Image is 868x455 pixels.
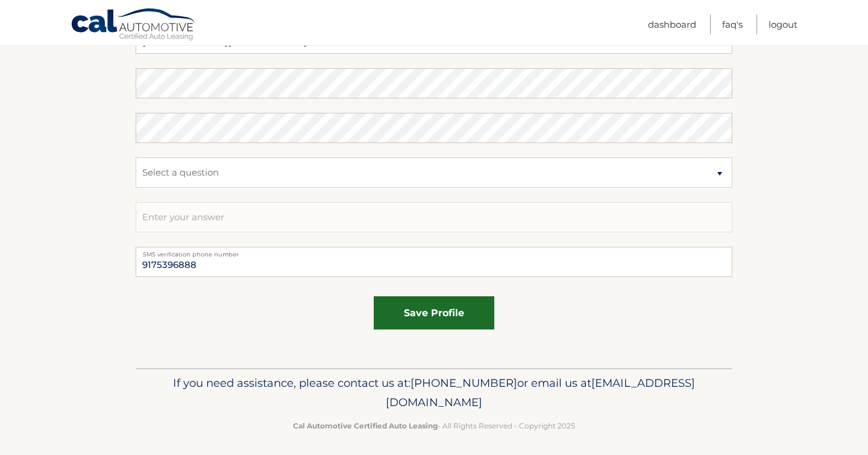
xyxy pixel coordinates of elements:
[410,376,517,390] span: [PHONE_NUMBER]
[374,296,494,329] button: save profile
[648,14,696,34] a: Dashboard
[71,8,197,43] a: Cal Automotive
[136,202,732,232] input: Enter your answer
[769,14,797,34] a: Logout
[386,376,695,409] span: [EMAIL_ADDRESS][DOMAIN_NAME]
[136,247,732,256] label: SMS verification phone number
[722,14,743,34] a: FAQ's
[143,374,725,412] p: If you need assistance, please contact us at: or email us at
[293,421,438,430] strong: Cal Automotive Certified Auto Leasing
[136,247,732,277] input: Telephone number for SMS login verification
[143,419,725,432] p: - All Rights Reserved - Copyright 2025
